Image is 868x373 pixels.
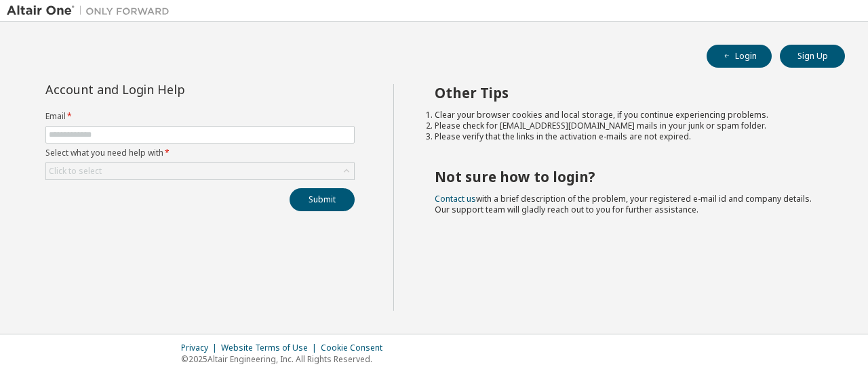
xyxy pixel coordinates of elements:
div: Click to select [49,166,102,177]
a: Contact us [435,193,476,204]
label: Select what you need help with [45,148,355,158]
div: Website Terms of Use [221,343,321,353]
h2: Not sure how to login? [435,168,821,185]
div: Click to select [46,163,354,179]
li: Clear your browser cookies and local storage, if you continue experiencing problems. [435,110,821,120]
button: Submit [290,188,355,211]
div: Privacy [181,343,221,353]
button: Sign Up [780,45,845,68]
button: Login [707,45,772,68]
p: © 2025 Altair Engineering, Inc. All Rights Reserved. [181,353,391,365]
h2: Other Tips [435,84,821,102]
div: Account and Login Help [45,84,293,95]
span: with a brief description of the problem, your registered e-mail id and company details. Our suppo... [435,193,812,215]
li: Please verify that the links in the activation e-mails are not expired. [435,131,821,142]
li: Please check for [EMAIL_ADDRESS][DOMAIN_NAME] mails in your junk or spam folder. [435,120,821,131]
div: Cookie Consent [321,343,391,353]
label: Email [45,111,355,122]
img: Altair One [7,4,176,18]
